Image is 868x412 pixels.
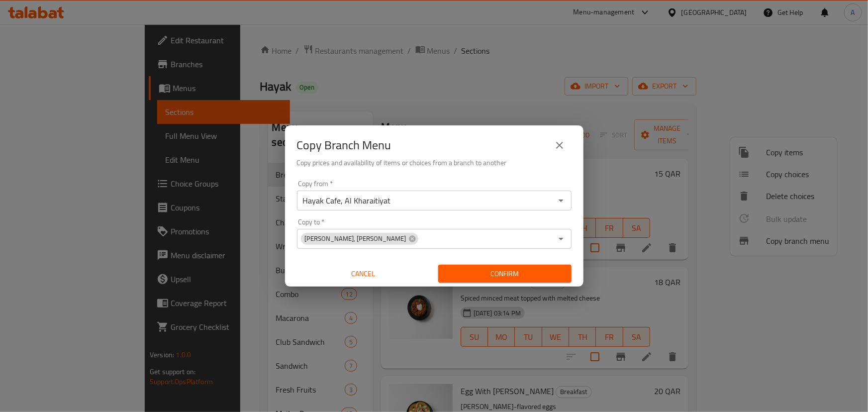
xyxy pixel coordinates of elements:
button: close [548,133,572,157]
span: Confirm [446,268,564,280]
span: Cancel [301,268,426,280]
span: [PERSON_NAME], [PERSON_NAME] [301,234,410,243]
h2: Copy Branch Menu [297,137,391,153]
button: Confirm [438,265,572,283]
div: [PERSON_NAME], [PERSON_NAME] [301,233,418,245]
button: Open [554,232,568,246]
button: Cancel [297,265,430,283]
h6: Copy prices and availability of items or choices from a branch to another [297,157,572,168]
button: Open [554,194,568,207]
